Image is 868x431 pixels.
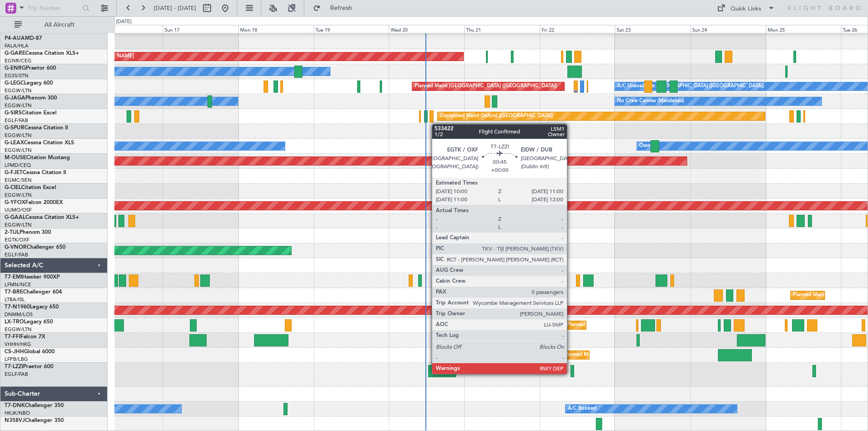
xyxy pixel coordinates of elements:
[5,341,31,348] a: VHHH/HKG
[5,132,32,139] a: EGGW/LTN
[5,110,57,116] a: G-SIRSCitation Excel
[5,66,56,71] a: G-ENRGPraetor 600
[5,334,20,340] span: T7-FFI
[5,200,63,205] a: G-YFOXFalcon 2000EX
[238,25,314,33] div: Mon 18
[5,102,32,109] a: EGGW/LTN
[766,25,841,33] div: Mon 25
[309,1,363,15] button: Refresh
[5,326,32,333] a: EGGW/LTN
[5,304,30,310] span: T7-N1960
[639,139,655,153] div: Owner
[5,296,25,303] a: LTBA/ISL
[163,25,238,33] div: Sun 17
[314,25,389,33] div: Tue 19
[5,155,70,161] a: M-OUSECitation Mustang
[5,275,22,280] span: T7-EMI
[5,403,64,408] a: T7-DNKChallenger 350
[617,95,684,108] div: No Crew Cannes (Mandelieu)
[540,25,615,33] div: Fri 22
[5,147,32,154] a: EGGW/LTN
[731,5,761,14] div: Quick Links
[5,36,25,41] span: P4-AUA
[154,4,196,12] span: [DATE] - [DATE]
[5,356,28,363] a: LFPB/LBG
[617,80,764,93] div: A/C Unavailable [GEOGRAPHIC_DATA] ([GEOGRAPHIC_DATA])
[5,251,28,258] a: EGLF/FAB
[415,80,557,93] div: Planned Maint [GEOGRAPHIC_DATA] ([GEOGRAPHIC_DATA])
[5,81,24,86] span: G-LEGC
[5,43,28,49] a: FALA/HLA
[5,418,25,423] span: N358VJ
[5,125,24,131] span: G-SPUR
[5,319,24,325] span: LX-TRO
[5,185,21,190] span: G-CIEL
[5,95,25,101] span: G-JAGA
[5,87,32,94] a: EGGW/LTN
[88,25,163,33] div: Sat 16
[5,403,25,408] span: T7-DNK
[5,117,28,124] a: EGLF/FAB
[5,207,32,213] a: UUMO/OSF
[564,348,706,362] div: Planned Maint [GEOGRAPHIC_DATA] ([GEOGRAPHIC_DATA])
[5,36,42,41] a: P4-AUAMD-87
[28,1,80,15] input: Trip Number
[5,281,31,288] a: LFMN/NCE
[567,318,709,332] div: Planned Maint [GEOGRAPHIC_DATA] ([GEOGRAPHIC_DATA])
[5,170,66,175] a: G-FJETCessna Citation II
[5,177,32,184] a: EGMC/SEN
[5,140,74,146] a: G-LEAXCessna Citation XLS
[5,410,30,417] a: HKJK/NBO
[5,289,62,295] a: T7-BREChallenger 604
[24,22,95,28] span: All Aircraft
[5,162,31,169] a: LFMD/CEQ
[10,18,98,32] button: All Aircraft
[440,109,553,123] div: Unplanned Maint Oxford ([GEOGRAPHIC_DATA])
[5,334,45,340] a: T7-FFIFalcon 7X
[5,230,51,235] a: 2-TIJLPhenom 300
[5,192,32,199] a: EGGW/LTN
[5,51,25,56] span: G-GARE
[5,72,28,79] a: EGSS/STN
[5,155,26,161] span: M-OUSE
[389,25,464,33] div: Wed 20
[5,222,32,228] a: EGGW/LTN
[322,5,360,11] span: Refresh
[5,275,60,280] a: T7-EMIHawker 900XP
[5,140,24,146] span: G-LEAX
[116,18,132,26] div: [DATE]
[615,25,690,33] div: Sat 23
[5,95,57,101] a: G-JAGAPhenom 300
[5,418,64,423] a: N358VJChallenger 350
[690,25,766,33] div: Sun 24
[5,185,56,190] a: G-CIELCitation Excel
[5,237,29,243] a: EGTK/OXF
[5,304,59,310] a: T7-N1960Legacy 650
[5,200,25,205] span: G-YFOX
[5,349,24,355] span: CS-JHH
[568,402,596,416] div: A/C Booked
[5,364,53,369] a: T7-LZZIPraetor 600
[5,245,27,250] span: G-VNOR
[5,289,23,295] span: T7-BRE
[5,371,28,378] a: EGLF/FAB
[5,215,25,220] span: G-GAAL
[5,364,23,369] span: T7-LZZI
[5,349,55,355] a: CS-JHHGlobal 6000
[5,170,23,175] span: G-FJET
[5,125,68,131] a: G-SPURCessna Citation II
[5,230,19,235] span: 2-TIJL
[5,57,32,64] a: EGNR/CEG
[5,81,53,86] a: G-LEGCLegacy 600
[5,319,53,325] a: LX-TROLegacy 650
[5,110,22,116] span: G-SIRS
[464,25,540,33] div: Thu 21
[712,1,779,15] button: Quick Links
[5,215,79,220] a: G-GAALCessna Citation XLS+
[5,245,66,250] a: G-VNORChallenger 650
[5,51,79,56] a: G-GARECessna Citation XLS+
[5,311,33,318] a: DNMM/LOS
[5,66,26,71] span: G-ENRG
